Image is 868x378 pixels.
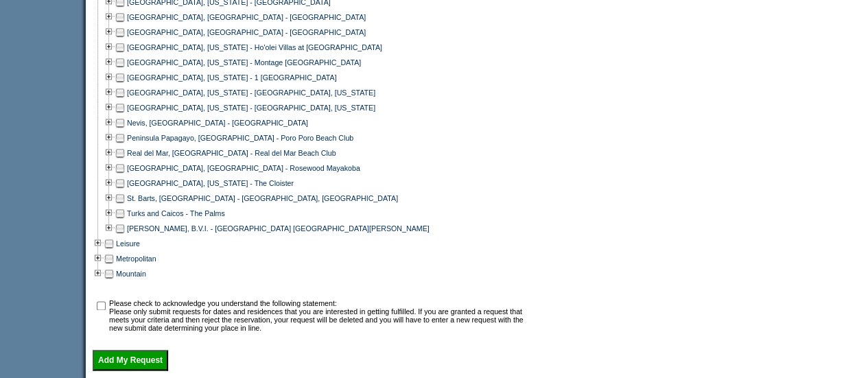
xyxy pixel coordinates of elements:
[127,224,430,233] a: [PERSON_NAME], B.V.I. - [GEOGRAPHIC_DATA] [GEOGRAPHIC_DATA][PERSON_NAME]
[116,255,156,263] a: Metropolitan
[127,194,398,202] a: St. Barts, [GEOGRAPHIC_DATA] - [GEOGRAPHIC_DATA], [GEOGRAPHIC_DATA]
[127,149,336,157] a: Real del Mar, [GEOGRAPHIC_DATA] - Real del Mar Beach Club
[127,119,308,127] a: Nevis, [GEOGRAPHIC_DATA] - [GEOGRAPHIC_DATA]
[127,73,337,82] a: [GEOGRAPHIC_DATA], [US_STATE] - 1 [GEOGRAPHIC_DATA]
[109,299,527,332] td: Please check to acknowledge you understand the following statement: Please only submit requests f...
[127,43,382,51] a: [GEOGRAPHIC_DATA], [US_STATE] - Ho'olei Villas at [GEOGRAPHIC_DATA]
[127,58,361,67] a: [GEOGRAPHIC_DATA], [US_STATE] - Montage [GEOGRAPHIC_DATA]
[127,179,294,187] a: [GEOGRAPHIC_DATA], [US_STATE] - The Cloister
[127,134,353,142] a: Peninsula Papagayo, [GEOGRAPHIC_DATA] - Poro Poro Beach Club
[127,13,366,21] a: [GEOGRAPHIC_DATA], [GEOGRAPHIC_DATA] - [GEOGRAPHIC_DATA]
[93,350,168,370] input: Add My Request
[116,270,146,278] a: Mountain
[127,104,375,112] a: [GEOGRAPHIC_DATA], [US_STATE] - [GEOGRAPHIC_DATA], [US_STATE]
[127,209,225,217] a: Turks and Caicos - The Palms
[127,164,360,172] a: [GEOGRAPHIC_DATA], [GEOGRAPHIC_DATA] - Rosewood Mayakoba
[127,28,366,36] a: [GEOGRAPHIC_DATA], [GEOGRAPHIC_DATA] - [GEOGRAPHIC_DATA]
[127,88,375,97] a: [GEOGRAPHIC_DATA], [US_STATE] - [GEOGRAPHIC_DATA], [US_STATE]
[116,239,140,248] a: Leisure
